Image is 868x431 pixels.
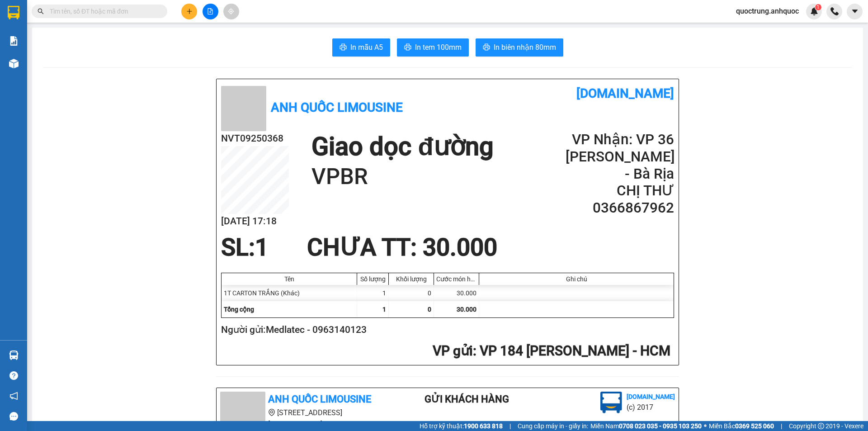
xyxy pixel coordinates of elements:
[627,393,675,400] b: [DOMAIN_NAME]
[436,275,476,283] div: Cước món hàng
[457,306,476,313] span: 30.000
[420,421,503,431] span: Hỗ trợ kỹ thuật:
[434,285,479,301] div: 30.000
[9,392,18,400] span: notification
[428,306,431,313] span: 0
[224,275,354,283] div: Tên
[203,4,218,19] button: file-add
[332,38,390,57] button: printerIn mẫu A5
[389,285,434,301] div: 0
[38,8,44,14] span: search
[223,4,239,19] button: aim
[518,421,588,431] span: Cung cấp máy in - giấy in:
[494,42,556,53] span: In biên nhận 80mm
[818,423,824,429] span: copyright
[735,422,774,430] strong: 0369 525 060
[391,275,431,283] div: Khối lượng
[464,422,503,430] strong: 1900 633 818
[221,233,255,261] span: SL:
[382,306,386,313] span: 1
[851,7,859,15] span: caret-down
[704,424,707,428] span: ⚪️
[359,275,386,283] div: Số lượng
[8,6,19,19] img: logo-vxr
[181,4,197,19] button: plus
[397,38,469,57] button: printerIn tem 100mm
[9,371,18,380] span: question-circle
[576,86,674,101] b: [DOMAIN_NAME]
[221,322,670,337] h2: Người gửi: Medlatec - 0963140123
[816,4,820,10] span: 1
[815,4,821,10] sup: 1
[476,38,563,57] button: printerIn biên nhận 80mm
[566,131,674,182] h2: VP Nhận: VP 36 [PERSON_NAME] - Bà Rịa
[619,422,702,430] strong: 0708 023 035 - 0935 103 250
[221,214,289,229] h2: [DATE] 17:18
[271,100,403,115] b: Anh Quốc Limousine
[302,234,503,261] div: CHƯA TT : 30.000
[9,36,19,46] img: solution-icon
[268,393,371,405] b: Anh Quốc Limousine
[9,412,18,421] span: message
[600,392,622,413] img: logo.jpg
[224,306,254,313] span: Tổng cộng
[220,407,388,430] li: [STREET_ADDRESS][PERSON_NAME]
[781,421,782,431] span: |
[415,42,462,53] span: In tem 100mm
[228,8,234,14] span: aim
[709,421,774,431] span: Miền Bắc
[509,421,511,431] span: |
[433,343,473,359] span: VP gửi
[221,131,289,146] h2: NVT09250368
[357,285,389,301] div: 1
[483,43,490,52] span: printer
[9,59,19,68] img: warehouse-icon
[729,5,806,17] span: quoctrung.anhquoc
[627,402,675,413] li: (c) 2017
[222,285,357,301] div: 1T CARTON TRẮNG (Khác)
[311,162,493,191] h1: VPBR
[810,7,818,15] img: icon-new-feature
[481,275,671,283] div: Ghi chú
[207,8,213,14] span: file-add
[221,342,670,360] h2: : VP 184 [PERSON_NAME] - HCM
[425,393,509,405] b: Gửi khách hàng
[50,6,156,16] input: Tìm tên, số ĐT hoặc mã đơn
[566,182,674,199] h2: CHỊ THƯ
[186,8,193,14] span: plus
[404,43,411,52] span: printer
[847,4,863,19] button: caret-down
[9,350,19,360] img: warehouse-icon
[350,42,383,53] span: In mẫu A5
[590,421,702,431] span: Miền Nam
[830,7,839,15] img: phone-icon
[340,43,347,52] span: printer
[268,409,275,416] span: environment
[566,199,674,217] h2: 0366867962
[311,131,493,162] h1: Giao dọc đường
[255,233,269,261] span: 1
